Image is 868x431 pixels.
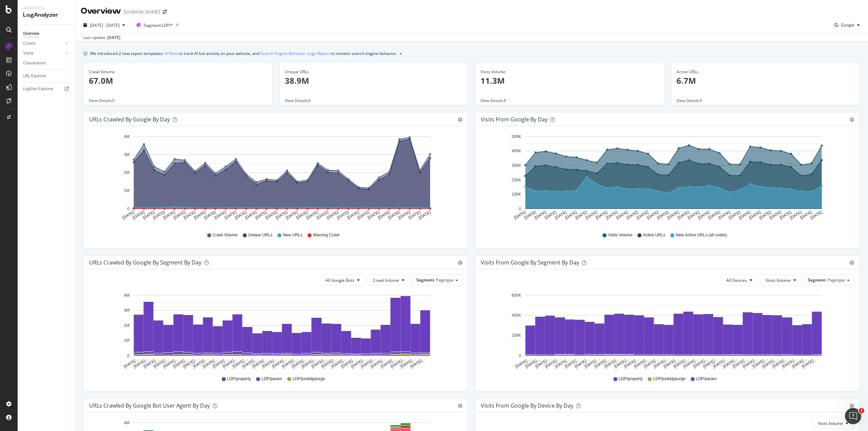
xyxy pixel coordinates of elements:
div: Crawl Volume [89,69,267,75]
button: Google [832,20,863,31]
span: Crawl Volume [373,277,399,283]
span: Google [841,22,854,28]
text: [DATE] [769,210,782,220]
text: [DATE] [132,210,145,220]
text: [DATE] [789,210,803,220]
text: 400K [512,149,521,154]
text: [DATE] [554,210,568,220]
a: Logfiles Explorer [23,85,70,93]
div: Analytics [23,5,70,11]
text: [DATE] [336,210,350,220]
span: Unique URLs [248,232,272,238]
span: All Devices [726,277,747,283]
text: [DATE] [316,210,329,220]
div: arrow-right-arrow-left [163,9,167,14]
text: [DATE] [687,210,701,220]
span: Pagetype [828,277,845,283]
text: [DATE] [408,210,421,220]
span: Visits Volume [818,420,843,426]
text: [DATE] [513,210,527,220]
svg: A chart. [481,291,852,370]
div: URLs Crawled by Google by day [89,116,170,123]
div: gear [849,260,854,265]
text: [DATE] [254,210,268,220]
text: [DATE] [173,210,186,220]
text: [DATE] [234,210,248,220]
text: [DATE] [346,210,360,220]
text: 4M [124,293,130,298]
span: Warning Crawl [313,232,339,238]
text: [DATE] [377,210,391,220]
svg: A chart. [481,132,852,226]
text: 1M [124,338,130,343]
text: [DATE] [574,210,588,220]
span: View Details [480,98,504,103]
text: [DATE] [799,210,813,220]
text: [DATE] [677,210,690,220]
text: [DATE] [748,210,762,220]
div: A chart. [89,132,460,226]
text: [DATE] [152,210,166,220]
text: [DATE] [626,210,639,220]
text: [DATE] [183,210,196,220]
text: [DATE] [193,210,206,220]
span: LDP/property [619,376,643,382]
div: Unique URLs [285,69,463,75]
text: [DATE] [738,210,751,220]
button: Crawl Volume [367,275,410,286]
a: Search Engine Behavior: Logs Report [260,50,330,57]
span: All Google Bots [325,277,354,283]
text: 500K [512,134,521,139]
text: 200K [512,333,521,338]
text: [DATE] [224,210,237,220]
text: 600K [512,293,521,298]
div: Overview [23,30,39,37]
text: [DATE] [357,210,370,220]
span: Active URLs [643,232,665,238]
p: 11.3M [480,75,659,86]
text: [DATE] [809,210,823,220]
svg: A chart. [89,291,460,370]
div: We introduced 2 new report templates: to track AI bot activity on your website, and to monitor se... [90,50,397,57]
text: 4M [124,134,130,139]
text: [DATE] [544,210,557,220]
span: Segment: LDP/* [144,22,173,28]
span: New Active URLs (all codes) [676,232,727,238]
text: [DATE] [367,210,380,220]
text: 4M [124,420,130,425]
div: Visits from Google By Segment By Day [481,259,579,266]
text: [DATE] [214,210,227,220]
a: Overview [23,30,70,37]
text: [DATE] [397,210,411,220]
text: [DATE] [162,210,176,220]
div: Visits Volume [480,69,659,75]
text: [DATE] [524,210,537,220]
button: Visits Volume [760,275,802,286]
button: Segment:LDP/* [134,20,181,31]
text: [DATE] [758,210,772,220]
text: 0 [519,207,521,211]
text: 0 [127,207,130,211]
span: LDP/junkldppurge [293,376,325,382]
div: gear [849,117,854,122]
text: [DATE] [534,210,547,220]
div: Last update [83,35,120,41]
a: AI Bots [165,50,178,57]
span: LDP/param [696,376,717,382]
div: gear [458,404,462,408]
text: [DATE] [295,210,309,220]
text: [DATE] [779,210,792,220]
span: View Details [89,98,112,103]
div: [DATE] [107,35,120,41]
text: 100K [512,192,521,197]
div: Conversions [23,60,46,67]
span: View Details [676,98,699,103]
text: [DATE] [244,210,258,220]
text: [DATE] [615,210,629,220]
span: Pagetype [436,277,454,283]
text: [DATE] [636,210,649,220]
div: gear [458,260,462,265]
span: Segment [808,277,826,283]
